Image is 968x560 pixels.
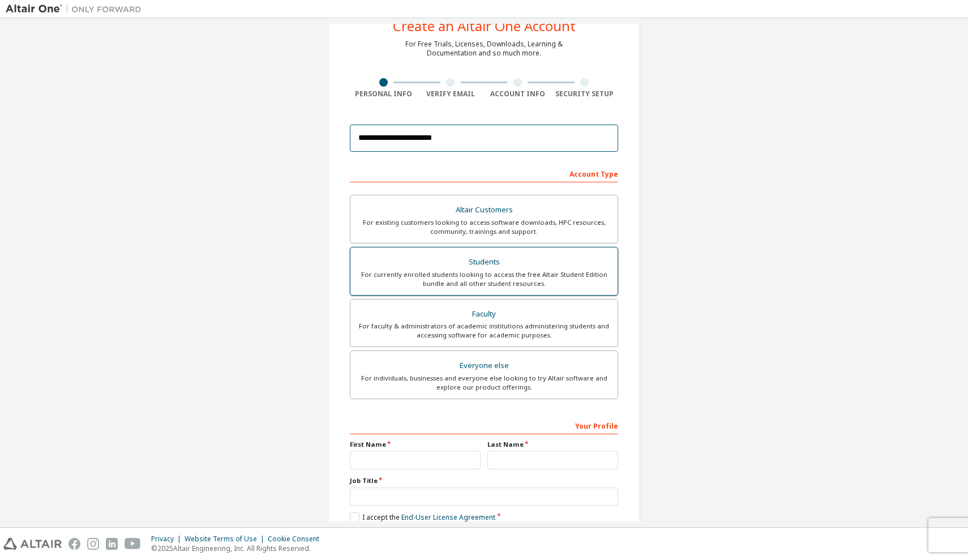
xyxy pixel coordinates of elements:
div: Create an Altair One Account [393,19,576,33]
label: I accept the [350,512,495,522]
div: Privacy [151,535,185,544]
div: Altair Customers [357,202,611,218]
div: Account Info [484,89,551,99]
div: Faculty [357,306,611,322]
a: End-User License Agreement [401,512,495,522]
label: First Name [350,440,481,449]
div: Account Type [350,164,618,182]
img: linkedin.svg [106,538,118,550]
img: youtube.svg [125,538,141,550]
img: facebook.svg [68,538,80,550]
div: Security Setup [551,89,619,99]
div: Cookie Consent [268,535,326,544]
div: For faculty & administrators of academic institutions administering students and accessing softwa... [357,322,611,340]
div: For existing customers looking to access software downloads, HPC resources, community, trainings ... [357,218,611,236]
label: Job Title [350,476,618,485]
div: Website Terms of Use [185,535,268,544]
img: altair_logo.svg [3,538,62,550]
div: Your Profile [350,416,618,434]
label: Last Name [487,440,618,449]
img: instagram.svg [87,538,99,550]
div: Everyone else [357,358,611,374]
div: Verify Email [417,89,485,99]
p: © 2025 Altair Engineering, Inc. All Rights Reserved. [151,544,326,553]
div: Personal Info [350,89,417,99]
div: For individuals, businesses and everyone else looking to try Altair software and explore our prod... [357,374,611,392]
div: For Free Trials, Licenses, Downloads, Learning & Documentation and so much more. [405,40,563,58]
div: Students [357,254,611,270]
img: Altair One [6,3,147,15]
div: For currently enrolled students looking to access the free Altair Student Edition bundle and all ... [357,270,611,288]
